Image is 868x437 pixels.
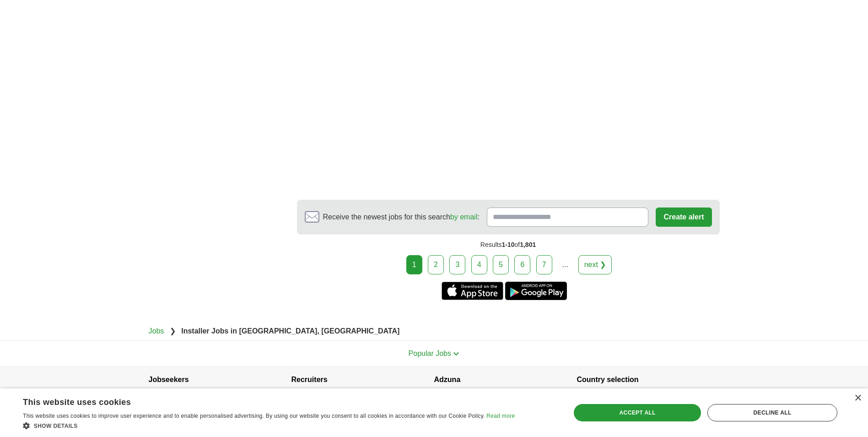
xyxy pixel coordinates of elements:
[574,404,701,421] div: Accept all
[406,255,422,274] div: 1
[854,395,861,402] div: Close
[23,394,492,408] div: This website uses cookies
[577,367,720,393] h4: Country selection
[442,282,503,300] a: Get the iPhone app
[181,327,399,335] strong: Installer Jobs in [GEOGRAPHIC_DATA], [GEOGRAPHIC_DATA]
[34,423,78,429] span: Show details
[578,255,612,274] a: next ❯
[23,413,485,419] span: This website uses cookies to improve user experience and to enable personalised advertising. By u...
[486,413,515,419] a: Read more, opens a new window
[501,241,514,248] span: 1-10
[505,282,567,300] a: Get the Android app
[428,255,444,274] a: 2
[536,255,552,274] a: 7
[520,241,536,248] span: 1,801
[23,421,515,430] div: Show details
[453,352,459,356] img: toggle icon
[556,256,574,274] div: ...
[493,255,509,274] a: 5
[471,255,487,274] a: 4
[449,255,465,274] a: 3
[656,208,712,227] button: Create alert
[170,327,176,335] span: ❯
[409,350,451,357] span: Popular Jobs
[297,235,720,255] div: Results of
[707,404,837,421] div: Decline all
[450,213,478,221] a: by email
[514,255,530,274] a: 6
[323,212,480,223] span: Receive the newest jobs for this search :
[149,327,164,335] a: Jobs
